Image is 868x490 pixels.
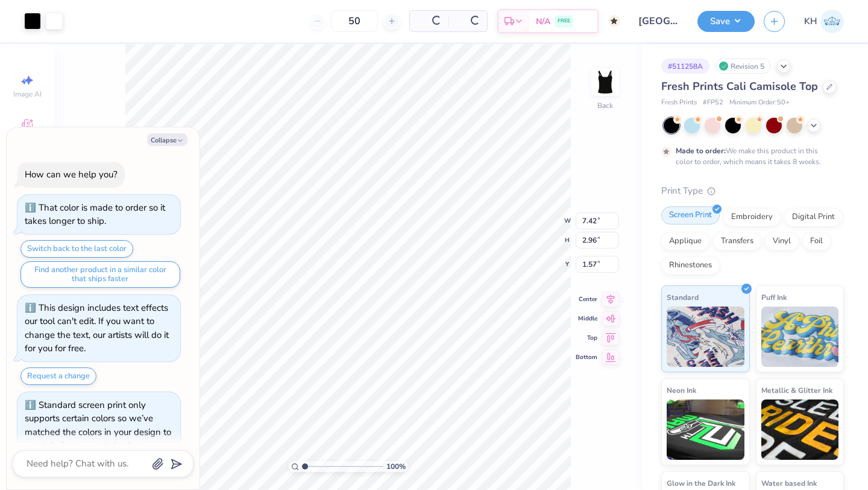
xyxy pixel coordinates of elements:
span: Minimum Order: 50 + [729,98,790,108]
img: Kayley Harris [820,10,844,33]
a: KH [804,10,844,33]
strong: Made to order: [676,146,726,156]
span: Image AI [13,89,42,99]
div: Revision 5 [715,59,771,74]
div: We make this product in this color to order, which means it takes 8 weeks. [676,145,824,167]
span: Bottom [576,353,597,361]
div: That color is made to order so it takes longer to ship. [25,202,165,227]
img: Neon Ink [667,399,744,460]
div: Rhinestones [661,256,720,275]
input: Untitled Design [629,9,688,33]
span: Neon Ink [667,384,696,396]
span: Center [576,295,597,304]
span: 100 % [386,461,406,472]
span: Metallic & Glitter Ink [761,384,832,396]
button: Request a change [20,367,96,385]
span: KH [804,14,817,28]
div: Back [597,100,613,111]
span: Fresh Prints Cali Camisole Top [661,79,818,94]
div: Digital Print [784,208,843,226]
span: Water based Ink [761,477,817,489]
img: Metallic & Glitter Ink [761,399,839,460]
img: Standard [667,307,744,367]
img: Back [593,70,617,94]
div: Embroidery [723,208,781,226]
div: This design includes text effects our tool can't edit. If you want to change the text, our artist... [25,302,169,355]
button: Switch back to the last color [20,240,133,258]
div: # 511258A [661,59,709,74]
button: Save [697,11,755,32]
div: Transfers [713,232,761,250]
span: Puff Ink [761,291,787,304]
div: Applique [661,232,709,250]
div: Foil [802,232,831,250]
span: N/A [536,15,550,28]
span: Top [576,334,597,342]
span: FREE [558,17,570,25]
span: # FP52 [703,98,723,108]
img: Puff Ink [761,307,839,367]
button: Collapse [147,133,187,146]
button: Find another product in a similar color that ships faster [20,261,180,288]
div: How can we help you? [25,168,118,180]
span: Standard [667,291,699,304]
div: Vinyl [765,232,799,250]
span: Glow in the Dark Ink [667,477,735,489]
span: Middle [576,314,597,323]
div: Standard screen print only supports certain colors so we’ve matched the colors in your design to ... [25,399,171,452]
div: Print Type [661,184,844,198]
input: – – [331,10,378,32]
div: Screen Print [661,206,720,224]
span: Fresh Prints [661,98,697,108]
